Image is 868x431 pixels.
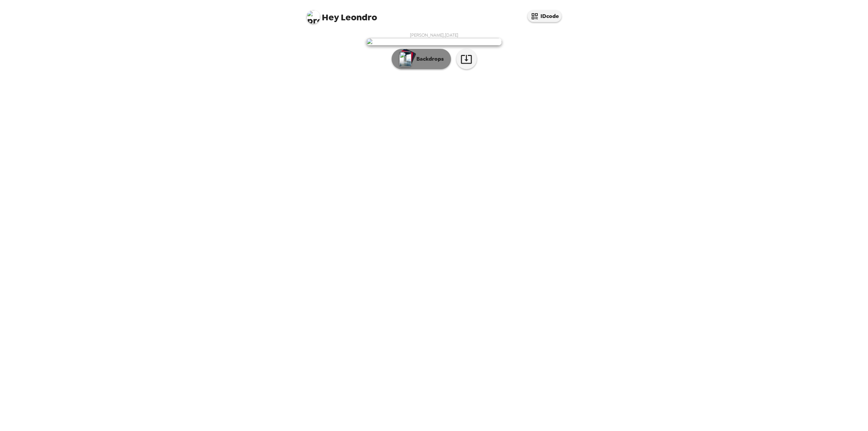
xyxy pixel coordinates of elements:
[307,7,377,22] span: Leondro
[366,38,502,45] img: user
[322,11,339,23] span: Hey
[392,49,451,69] button: Backdrops
[307,10,320,24] img: profile pic
[413,55,444,63] p: Backdrops
[528,10,561,22] button: IDcode
[410,32,458,38] span: [PERSON_NAME] , [DATE]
